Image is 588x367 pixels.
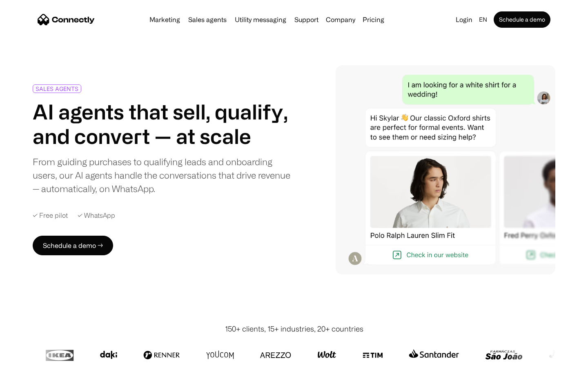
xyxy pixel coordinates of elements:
[359,16,388,23] a: Pricing
[185,16,230,23] a: Sales agents
[8,352,49,364] aside: Language selected: English
[33,236,113,255] a: Schedule a demo →
[494,11,550,28] a: Schedule a demo
[479,14,487,25] div: en
[291,16,322,23] a: Support
[33,99,291,148] h1: AI agents that sell, qualify, and convert — at scale
[232,16,290,23] a: Utility messaging
[326,14,355,25] div: Company
[36,86,78,92] div: SALES AGENTS
[452,14,476,25] a: Login
[225,323,363,334] div: 150+ clients, 15+ industries, 20+ countries
[146,16,183,23] a: Marketing
[78,212,115,219] div: ✓ WhatsApp
[16,353,49,364] ul: Language list
[33,212,68,219] div: ✓ Free pilot
[33,155,291,195] div: From guiding purchases to qualifying leads and onboarding users, our AI agents handle the convers...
